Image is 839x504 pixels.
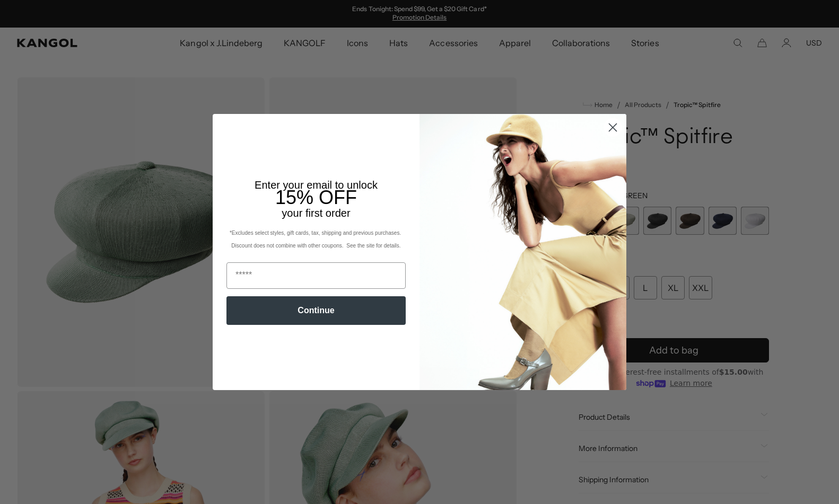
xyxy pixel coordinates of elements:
span: Enter your email to unlock [255,179,378,191]
span: your first order [282,207,350,219]
span: *Excludes select styles, gift cards, tax, shipping and previous purchases. Discount does not comb... [230,230,403,249]
button: Close dialog [604,118,622,137]
input: Email [226,262,406,289]
button: Continue [226,296,406,325]
img: 93be19ad-e773-4382-80b9-c9d740c9197f.jpeg [419,114,626,390]
span: 15% OFF [275,187,357,208]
